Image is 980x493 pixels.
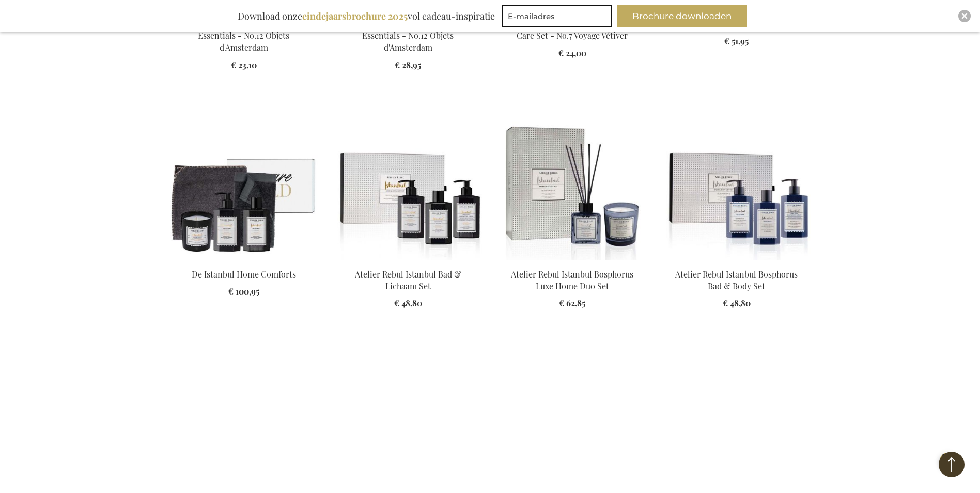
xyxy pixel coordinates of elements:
a: [PERSON_NAME]-Maris Body Care Essentials - No.12 Objets d'Amsterdam [179,18,309,53]
span: € 51,95 [724,36,749,47]
img: Atelier Rebul Istanbul Bosphorus Luxury Home Duo Set [499,115,646,260]
input: E-mailadres [502,5,612,27]
a: Atelier Rebul Istanbul Bosphorus Luxury Home Duo Set [499,256,646,266]
span: € 48,80 [394,298,422,309]
b: eindejaarsbrochure 2025 [302,10,408,22]
a: Atelier Rebul Istanbul Bath & Body Set [334,256,482,266]
a: De Istanbul Home Comforts [192,269,296,280]
img: Close [961,13,968,19]
div: Download onze vol cadeau-inspiratie [233,5,500,27]
a: Atelier Rebul Istanbul Bosphorus [663,256,811,266]
span: € 48,80 [723,298,751,309]
span: € 23,10 [231,59,257,70]
img: The Istanbul Home Comforts [170,115,318,260]
a: The Istanbul Home Comforts [170,256,318,266]
a: Atelier Rebul Istanbul Bosphorus Bad & Body Set [675,269,798,291]
span: € 62,85 [559,298,585,309]
img: Atelier Rebul Istanbul Bosphorus [663,115,811,260]
span: € 100,95 [228,286,259,297]
a: [PERSON_NAME] Bathroom Essentials - No.12 Objets d'Amsterdam [356,18,460,53]
form: marketing offers and promotions [502,5,615,30]
div: Close [958,10,971,22]
button: Brochure downloaden [617,5,747,27]
a: Atelier Rebul Istanbul Bosphorus Luxe Home Duo Set [511,269,633,291]
span: € 24,00 [558,48,586,58]
img: Atelier Rebul Istanbul Bath & Body Set [334,115,482,260]
a: Atelier Rebul Istanbul Bad & Lichaam Set [355,269,461,291]
span: € 28,95 [395,59,421,70]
